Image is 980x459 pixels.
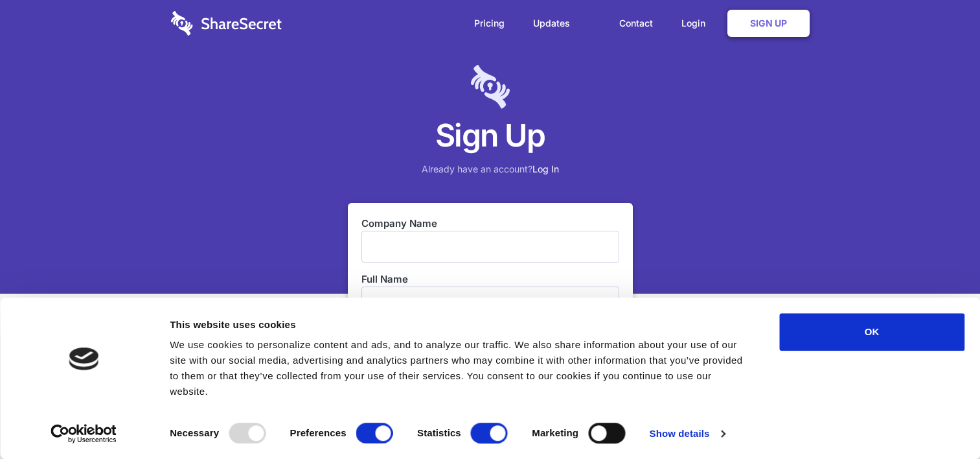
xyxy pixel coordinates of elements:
a: Contact [606,3,666,43]
a: Sign Up [727,10,810,37]
img: logo-lt-purple-60x68@2x-c671a683ea72a1d466fb5d642181eefbee81c4e10ba9aed56c8e1d7e762e8086.png [471,65,510,109]
a: Usercentrics Cookiebot - opens in a new window [27,424,141,443]
button: OK [779,313,964,351]
label: Full Name [361,272,619,287]
img: logo [69,347,98,370]
img: logo-wordmark-white-trans-d4663122ce5f474addd5e946df7df03e33cb6a1c49d2221995e7729f52c070b2.svg [171,11,282,36]
label: Company Name [361,217,619,231]
a: Pricing [461,3,518,43]
strong: Statistics [417,427,461,438]
a: Show details [650,424,725,443]
strong: Marketing [532,427,578,438]
strong: Preferences [290,427,347,438]
div: This website uses cookies [170,317,750,333]
div: We use cookies to personalize content and ads, and to analyze our traffic. We also share informat... [170,337,750,399]
legend: Consent Selection [169,418,170,418]
a: Log In [532,163,559,174]
a: Login [668,3,725,43]
strong: Necessary [170,427,219,438]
